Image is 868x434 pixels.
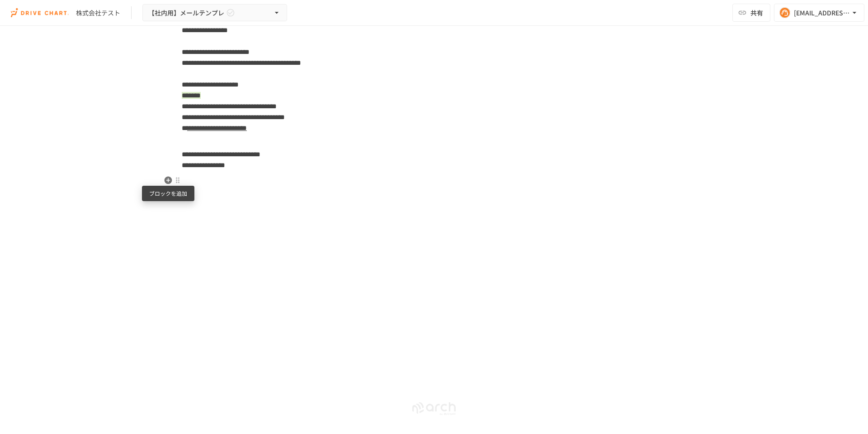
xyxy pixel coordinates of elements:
button: 共有 [732,4,770,22]
img: i9VDDS9JuLRLX3JIUyK59LcYp6Y9cayLPHs4hOxMB9W [11,5,69,20]
div: ブロックを追加 [142,186,194,201]
div: [EMAIL_ADDRESS][PERSON_NAME][DOMAIN_NAME] [794,7,850,19]
span: 【社内用】メールテンプレ [148,7,224,19]
button: 【社内用】メールテンプレ [142,4,287,22]
div: 株式会社テスト [76,8,120,18]
span: 共有 [750,8,763,18]
button: [EMAIL_ADDRESS][PERSON_NAME][DOMAIN_NAME] [774,4,864,22]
